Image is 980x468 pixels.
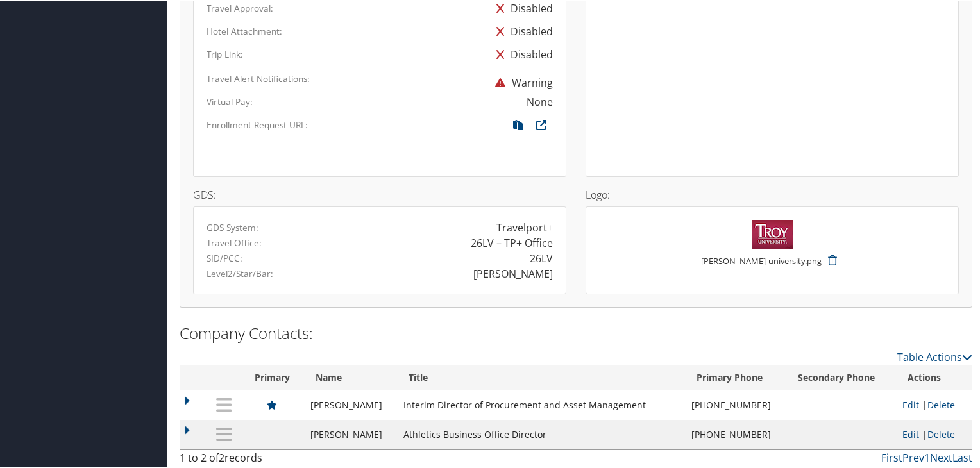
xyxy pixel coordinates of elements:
h4: Logo: [586,188,959,199]
label: SID/PCC: [207,251,242,263]
label: Enrollment Request URL: [207,117,308,130]
td: | [896,419,972,448]
h2: Company Contacts: [180,321,972,343]
div: 26LV [530,249,553,265]
span: 2 [219,449,224,464]
td: | [896,389,972,419]
label: Virtual Pay: [207,94,253,107]
th: Primary [240,364,304,389]
td: [PHONE_NUMBER] [685,419,786,448]
div: Disabled [490,42,553,65]
label: Travel Approval: [207,1,273,13]
td: [PHONE_NUMBER] [685,389,786,419]
a: Edit [902,397,919,410]
div: Travelport+ [496,219,553,234]
div: Disabled [490,19,553,42]
small: [PERSON_NAME]-university.png [701,254,822,278]
a: Table Actions [897,349,972,363]
td: Interim Director of Procurement and Asset Management [397,389,685,419]
div: None [527,93,553,108]
th: Title [397,364,685,389]
a: Last [952,449,972,464]
label: GDS System: [207,220,258,233]
td: [PERSON_NAME] [304,419,397,448]
label: Hotel Attachment: [207,24,282,37]
label: Trip Link: [207,47,243,60]
div: 26LV – TP+ Office [471,234,553,249]
label: Travel Alert Notifications: [207,71,310,84]
td: Athletics Business Office Director [397,419,685,448]
img: troy-university.png [752,219,793,247]
th: Name [304,364,397,389]
a: Prev [902,449,924,464]
div: [PERSON_NAME] [473,265,553,280]
label: Travel Office: [207,235,262,248]
h4: GDS: [193,188,566,199]
a: 1 [924,449,930,464]
td: [PERSON_NAME] [304,389,397,419]
a: Next [930,449,952,464]
th: Actions [896,364,972,389]
a: Delete [927,427,955,439]
th: Primary Phone [685,364,786,389]
span: Warning [489,74,553,88]
a: Edit [902,427,919,439]
th: Secondary Phone [786,364,896,389]
a: Delete [927,397,955,410]
label: Level2/Star/Bar: [207,266,273,279]
a: First [881,449,902,464]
